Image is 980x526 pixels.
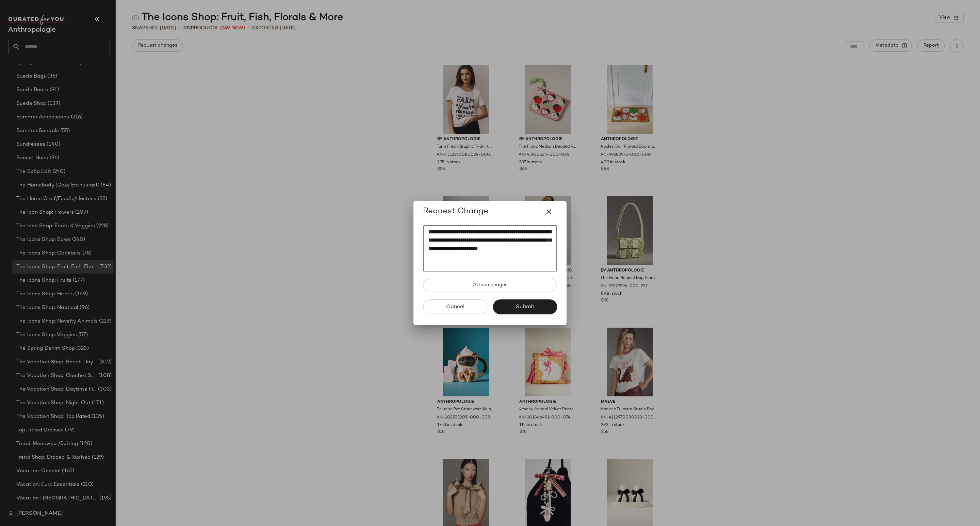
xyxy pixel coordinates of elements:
[515,304,534,310] span: Submit
[446,304,464,310] span: Cancel
[423,206,488,217] span: Request Change
[423,299,487,314] button: Cancel
[423,279,557,291] button: Attach images
[473,282,507,288] span: Attach images
[493,299,557,314] button: Submit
